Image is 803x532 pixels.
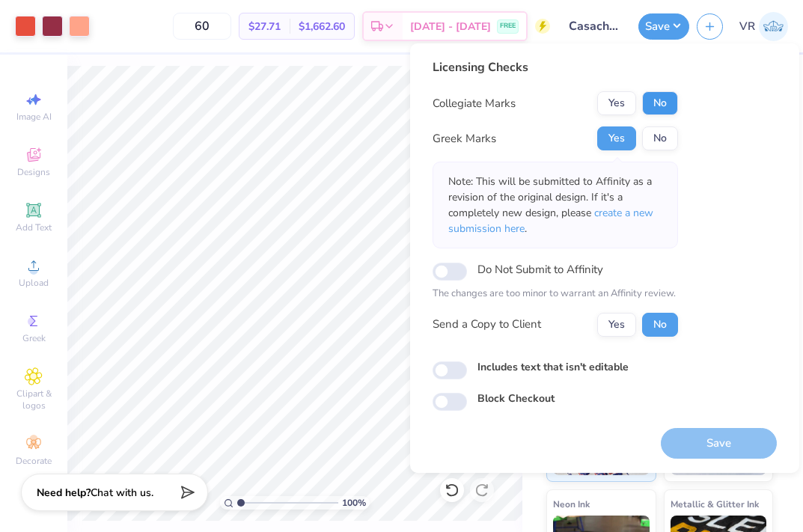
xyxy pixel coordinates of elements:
span: Designs [17,166,50,178]
p: The changes are too minor to warrant an Affinity review. [433,287,678,302]
a: VR [739,12,788,41]
span: Image AI [16,111,52,123]
label: Includes text that isn't editable [477,359,629,375]
button: No [642,91,678,115]
button: Yes [597,313,636,337]
span: Upload [19,277,49,289]
button: Yes [597,91,636,115]
span: Add Text [16,221,52,233]
strong: Need help? [37,486,91,500]
div: Licensing Checks [433,58,678,76]
span: Neon Ink [553,496,590,512]
span: FREE [500,21,516,31]
div: Greek Marks [433,130,496,147]
button: No [642,126,678,150]
img: Val Rhey Lodueta [759,12,788,41]
button: Save [638,13,689,40]
span: Chat with us. [91,486,153,500]
span: VR [739,18,755,35]
button: No [642,313,678,337]
span: Clipart & logos [7,388,60,412]
span: Greek [22,332,46,344]
input: Untitled Design [558,11,631,41]
div: Collegiate Marks [433,95,516,112]
span: Decorate [16,455,52,467]
span: Metallic & Glitter Ink [671,496,759,512]
span: $1,662.60 [299,19,345,34]
div: Send a Copy to Client [433,316,541,333]
span: $27.71 [248,19,281,34]
label: Do Not Submit to Affinity [477,260,603,279]
span: 100 % [342,496,366,510]
label: Block Checkout [477,391,555,406]
button: Yes [597,126,636,150]
p: Note: This will be submitted to Affinity as a revision of the original design. If it's a complete... [448,174,662,236]
input: – – [173,13,231,40]
span: [DATE] - [DATE] [410,19,491,34]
